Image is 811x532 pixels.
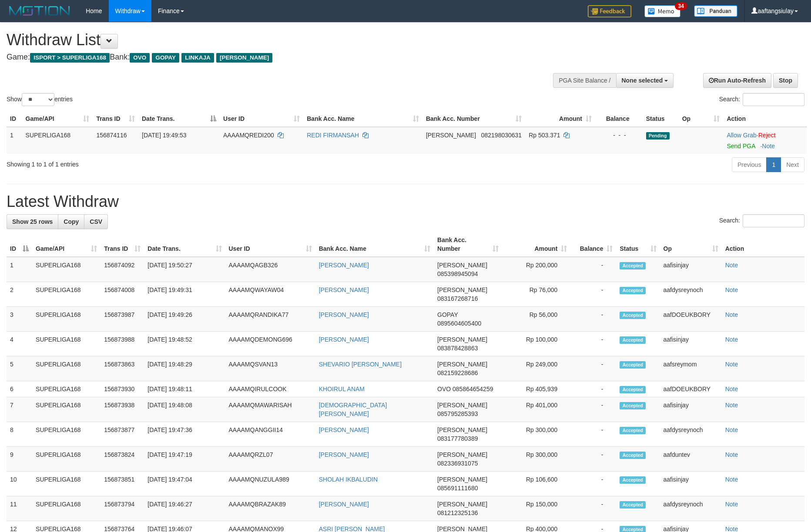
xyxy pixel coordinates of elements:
[32,356,101,381] td: SUPERLIGA168
[7,447,32,472] td: 9
[595,111,643,127] th: Balance
[220,111,303,127] th: User ID: activate to sort column ascending
[225,232,315,257] th: User ID: activate to sort column ascending
[101,257,144,282] td: 156874092
[93,111,138,127] th: Trans ID: activate to sort column ascending
[7,282,32,307] td: 2
[727,143,755,150] a: Send PGA
[620,312,646,319] span: Accepted
[570,356,616,381] td: -
[620,361,646,369] span: Accepted
[616,232,660,257] th: Status: activate to sort column ascending
[481,132,522,139] span: Copy 082198030631 to clipboard
[570,332,616,356] td: -
[660,447,722,472] td: aafduntev
[142,132,186,139] span: [DATE] 19:49:53
[437,336,487,343] span: [PERSON_NAME]
[437,286,487,293] span: [PERSON_NAME]
[620,336,646,344] span: Accepted
[437,345,478,352] span: Copy 083878428863 to clipboard
[7,356,32,381] td: 5
[7,397,32,422] td: 7
[620,452,646,459] span: Accepted
[725,336,738,343] a: Note
[727,132,756,139] a: Allow Grab
[96,132,127,139] span: 156874116
[32,422,101,447] td: SUPERLIGA168
[725,451,738,458] a: Note
[319,476,378,483] a: SHOLAH IKBALUDIN
[660,232,722,257] th: Op: activate to sort column ascending
[437,485,478,492] span: Copy 085691111680 to clipboard
[144,381,225,397] td: [DATE] 19:48:11
[437,402,487,409] span: [PERSON_NAME]
[437,426,487,433] span: [PERSON_NAME]
[437,262,487,269] span: [PERSON_NAME]
[101,397,144,422] td: 156873938
[502,307,570,332] td: Rp 56,000
[660,356,722,381] td: aafsreymom
[22,127,93,154] td: SUPERLIGA168
[620,476,646,484] span: Accepted
[725,402,738,409] a: Note
[766,157,781,172] a: 1
[225,496,315,521] td: AAAAMQBRAZAK89
[7,472,32,496] td: 10
[32,472,101,496] td: SUPERLIGA168
[58,214,84,229] a: Copy
[773,73,798,88] a: Stop
[225,472,315,496] td: AAAAMQNUZULA989
[660,381,722,397] td: aafDOEUKBORY
[570,496,616,521] td: -
[144,397,225,422] td: [DATE] 19:48:08
[181,53,214,63] span: LINKAJA
[303,111,422,127] th: Bank Acc. Name: activate to sort column ascending
[32,447,101,472] td: SUPERLIGA168
[643,111,679,127] th: Status
[7,31,532,49] h1: Withdraw List
[225,332,315,356] td: AAAAMQDEMONG696
[32,282,101,307] td: SUPERLIGA168
[570,282,616,307] td: -
[644,5,681,17] img: Button%20Memo.svg
[223,132,274,139] span: AAAAMQREDI200
[225,422,315,447] td: AAAAMQANGGII14
[529,132,560,139] span: Rp 503.371
[675,2,687,10] span: 34
[319,262,369,269] a: [PERSON_NAME]
[502,472,570,496] td: Rp 106,600
[216,53,272,63] span: [PERSON_NAME]
[758,132,776,139] a: Reject
[225,282,315,307] td: AAAAMQWAYAW04
[319,336,369,343] a: [PERSON_NAME]
[422,111,525,127] th: Bank Acc. Number: activate to sort column ascending
[646,132,670,140] span: Pending
[502,282,570,307] td: Rp 76,000
[502,232,570,257] th: Amount: activate to sort column ascending
[620,501,646,509] span: Accepted
[727,132,758,139] span: ·
[725,311,738,318] a: Note
[7,4,73,17] img: MOTION_logo.png
[319,361,402,368] a: SHEVARIO [PERSON_NAME]
[437,501,487,508] span: [PERSON_NAME]
[144,282,225,307] td: [DATE] 19:49:31
[319,286,369,293] a: [PERSON_NAME]
[719,214,804,227] label: Search:
[225,307,315,332] td: AAAAMQRANDIKA77
[225,257,315,282] td: AAAAMQAGB326
[620,386,646,393] span: Accepted
[225,381,315,397] td: AAAAMQIRULCOOK
[703,73,771,88] a: Run Auto-Refresh
[225,397,315,422] td: AAAAMQMAWARISAH
[599,131,639,140] div: - - -
[437,270,478,277] span: Copy 085398945094 to clipboard
[732,157,767,172] a: Previous
[144,496,225,521] td: [DATE] 19:46:27
[437,361,487,368] span: [PERSON_NAME]
[725,361,738,368] a: Note
[570,257,616,282] td: -
[7,111,22,127] th: ID
[32,257,101,282] td: SUPERLIGA168
[101,422,144,447] td: 156873877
